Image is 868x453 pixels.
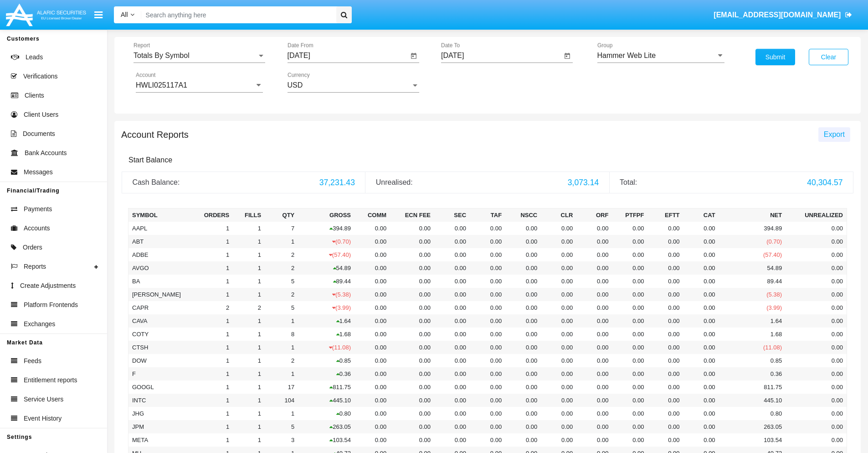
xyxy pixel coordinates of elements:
[390,222,434,235] td: 0.00
[319,178,355,187] span: 37,231.43
[786,301,847,314] td: 0.00
[809,49,848,65] button: Clear
[470,261,505,275] td: 0.00
[390,261,434,275] td: 0.00
[719,394,786,407] td: 445.10
[647,380,683,394] td: 0.00
[121,11,128,18] span: All
[288,81,303,89] span: USD
[576,328,612,341] td: 0.00
[390,248,434,261] td: 0.00
[24,319,55,329] span: Exchanges
[470,328,505,341] td: 0.00
[298,354,354,367] td: 0.85
[298,341,354,354] td: (11.08)
[25,91,44,100] span: Clients
[541,367,576,380] td: 0.00
[505,208,541,222] th: NSCC
[298,275,354,288] td: 89.44
[128,261,190,275] td: AVGO
[786,275,847,288] td: 0.00
[541,261,576,275] td: 0.00
[709,2,857,28] a: [EMAIL_ADDRESS][DOMAIN_NAME]
[470,354,505,367] td: 0.00
[719,248,786,261] td: (57.40)
[505,248,541,261] td: 0.00
[233,222,265,235] td: 1
[719,208,786,222] th: Net
[786,288,847,301] td: 0.00
[265,367,298,380] td: 1
[434,354,470,367] td: 0.00
[824,130,845,138] span: Export
[5,1,87,28] img: Logo image
[298,394,354,407] td: 445.10
[189,394,233,407] td: 1
[434,248,470,261] td: 0.00
[390,341,434,354] td: 0.00
[128,275,190,288] td: BA
[576,380,612,394] td: 0.00
[121,131,189,138] h5: Account Reports
[24,414,62,423] span: Event History
[408,51,419,62] button: Open calendar
[24,356,41,366] span: Feeds
[233,314,265,328] td: 1
[612,301,647,314] td: 0.00
[434,341,470,354] td: 0.00
[354,288,390,301] td: 0.00
[376,177,561,188] div: Unrealised:
[612,380,647,394] td: 0.00
[354,222,390,235] td: 0.00
[576,341,612,354] td: 0.00
[612,394,647,407] td: 0.00
[354,261,390,275] td: 0.00
[612,275,647,288] td: 0.00
[647,261,683,275] td: 0.00
[434,301,470,314] td: 0.00
[23,243,42,252] span: Orders
[354,394,390,407] td: 0.00
[390,354,434,367] td: 0.00
[786,341,847,354] td: 0.00
[786,261,847,275] td: 0.00
[719,235,786,248] td: (0.70)
[265,380,298,394] td: 17
[541,314,576,328] td: 0.00
[786,394,847,407] td: 0.00
[390,394,434,407] td: 0.00
[647,288,683,301] td: 0.00
[233,301,265,314] td: 2
[265,208,298,222] th: Qty
[128,394,190,407] td: INTC
[434,208,470,222] th: SEC
[612,261,647,275] td: 0.00
[128,248,190,261] td: ADBE
[128,367,190,380] td: F
[390,380,434,394] td: 0.00
[683,394,719,407] td: 0.00
[612,328,647,341] td: 0.00
[128,235,190,248] td: ABT
[233,380,265,394] td: 1
[470,275,505,288] td: 0.00
[755,49,795,65] button: Submit
[647,208,683,222] th: EFTT
[647,235,683,248] td: 0.00
[541,208,576,222] th: CLR
[786,208,847,222] th: Unrealized
[683,235,719,248] td: 0.00
[434,314,470,328] td: 0.00
[719,328,786,341] td: 1.68
[390,314,434,328] td: 0.00
[434,367,470,380] td: 0.00
[265,248,298,261] td: 2
[390,367,434,380] td: 0.00
[505,314,541,328] td: 0.00
[683,328,719,341] td: 0.00
[265,341,298,354] td: 1
[434,261,470,275] td: 0.00
[470,288,505,301] td: 0.00
[576,208,612,222] th: ORF
[470,341,505,354] td: 0.00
